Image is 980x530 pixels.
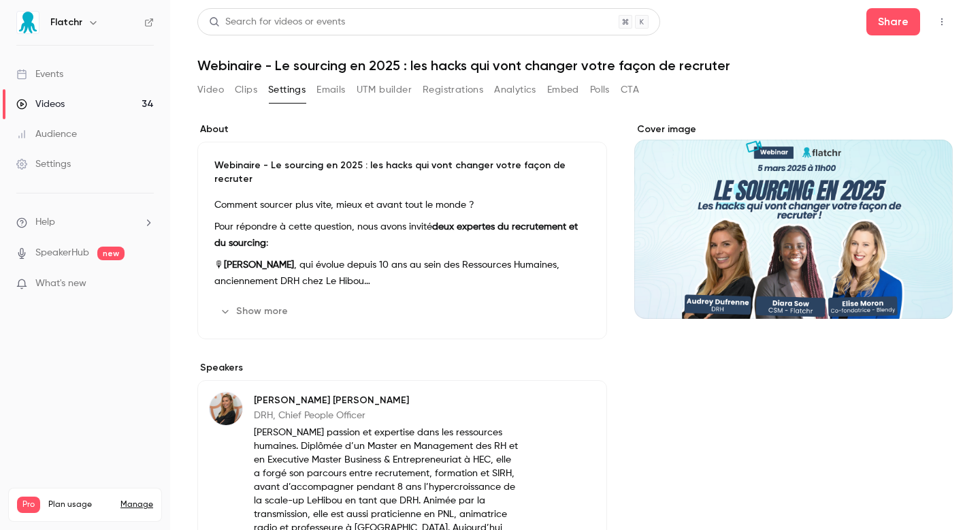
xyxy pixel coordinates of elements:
[254,409,519,422] p: DRH, Chief People Officer
[268,79,306,101] button: Settings
[48,499,112,510] span: Plan usage
[35,277,86,291] span: What's new
[210,392,242,425] img: Audrey Dufrenne
[214,257,590,290] p: 🎙 , qui évolue depuis 10 ans au sein des Ressources Humaines, anciennement DRH chez Le Hibou
[35,246,89,260] a: SpeakerHub
[97,247,125,260] span: new
[866,8,920,35] button: Share
[224,260,294,270] strong: [PERSON_NAME]
[214,300,296,322] button: Show more
[214,197,590,213] p: Comment sourcer plus vite, mieux et avant tout le monde ?
[423,79,483,101] button: Registrations
[35,215,55,230] span: Help
[120,499,153,510] a: Manage
[235,79,257,101] button: Clips
[634,123,953,136] label: Cover image
[16,97,65,111] div: Videos
[17,12,39,33] img: Flatchr
[621,79,639,101] button: CTA
[16,215,154,230] li: help-dropdown-opener
[197,57,953,74] h1: Webinaire - Le sourcing en 2025 : les hacks qui vont changer votre façon de recruter
[634,123,953,319] section: Cover image
[197,79,224,101] button: Video
[137,278,154,290] iframe: Noticeable Trigger
[16,157,71,171] div: Settings
[547,79,579,101] button: Embed
[254,394,519,407] p: [PERSON_NAME] [PERSON_NAME]
[214,159,590,186] p: Webinaire - Le sourcing en 2025 : les hacks qui vont changer votre façon de recruter
[16,127,77,141] div: Audience
[16,67,63,81] div: Events
[209,15,345,29] div: Search for videos or events
[494,79,536,101] button: Analytics
[197,123,607,136] label: About
[316,79,345,101] button: Emails
[17,497,40,513] span: Pro
[357,79,412,101] button: UTM builder
[50,16,82,29] h6: Flatchr
[931,11,953,33] button: Top Bar Actions
[590,79,610,101] button: Polls
[214,219,590,251] p: Pour répondre à cette question, nous avons invité :
[197,361,607,375] label: Speakers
